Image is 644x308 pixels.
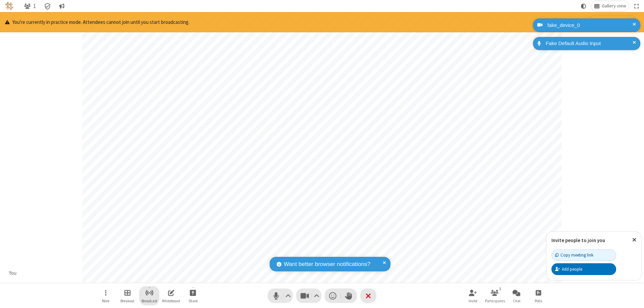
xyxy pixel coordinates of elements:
button: End or leave meeting [360,288,376,303]
div: Fake Default Audio Input [543,40,635,47]
button: Open participant list [485,286,505,305]
span: 1 [33,3,36,9]
span: Gallery view [602,3,626,9]
button: Open chat [506,286,527,305]
div: Copy meeting link [555,252,593,258]
button: Mute (⌘+Shift+A) [268,288,293,303]
button: Audio settings [284,288,293,303]
button: Using system theme [578,1,589,11]
span: Want better browser notifications? [284,260,370,269]
button: Open menu [96,286,116,305]
div: Meeting details Encryption enabled [41,1,54,11]
span: Invite [469,299,477,303]
button: Stop video (⌘+Shift+V) [296,288,321,303]
span: Breakout [120,299,135,303]
p: You're currently in practice mode. Attendees cannot join until you start broadcasting. [5,18,190,26]
button: Add people [551,263,616,275]
div: You [7,269,19,277]
span: Share [189,299,198,303]
button: Invite participants (⌘+Shift+I) [463,286,483,305]
button: Close popover [627,232,641,248]
span: Participants [485,299,505,303]
div: 1 [497,286,503,292]
button: Start broadcasting [589,15,637,29]
button: Start broadcast [139,286,159,305]
span: Chat [513,299,521,303]
div: fake_device_0 [545,22,635,29]
span: More [102,299,109,303]
button: Fullscreen [632,1,642,11]
span: Broadcast [142,299,157,303]
button: Raise hand [341,288,357,303]
button: Change layout [591,1,629,11]
button: Manage Breakout Rooms [117,286,138,305]
span: Whiteboard [162,299,180,303]
img: QA Selenium DO NOT DELETE OR CHANGE [5,2,13,10]
button: Conversation [56,1,67,11]
button: Open shared whiteboard [161,286,181,305]
button: Start sharing [183,286,203,305]
button: Copy meeting link [551,249,616,261]
button: Video setting [312,288,321,303]
button: Open poll [528,286,548,305]
button: Open participant list [21,1,39,11]
button: Send a reaction [325,288,341,303]
label: Invite people to join you [551,237,605,243]
span: Polls [535,299,542,303]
